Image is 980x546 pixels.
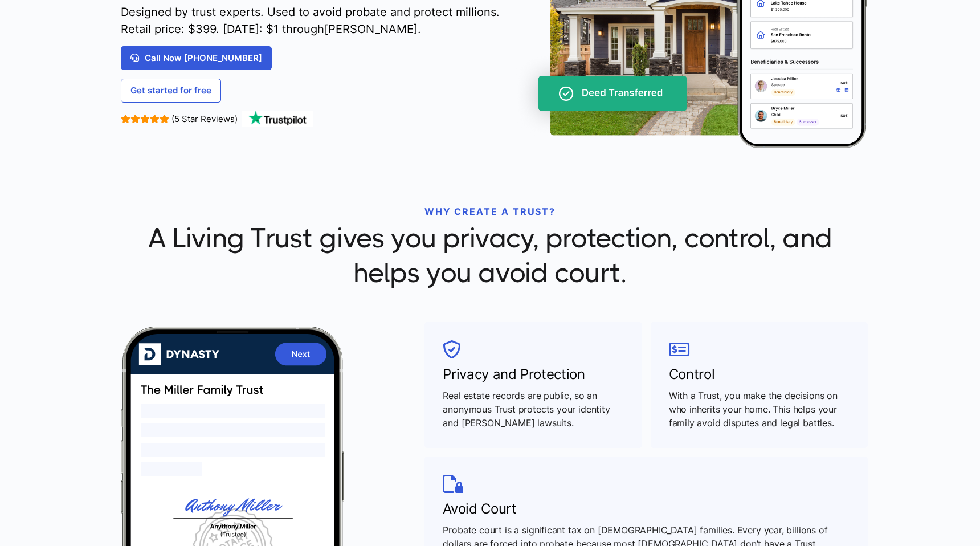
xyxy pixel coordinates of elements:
h3: Privacy and Protection [443,364,623,385]
h3: Avoid Court [443,499,850,519]
span: Designed by trust experts. Used to avoid probate and protect millions. Retail price: $ 399 . [DAT... [121,3,505,38]
p: With a Trust, you make the decisions on who inherits your home. This helps your family avoid disp... [669,389,850,430]
span: (5 Star Reviews) [171,113,238,124]
a: Call Now [PHONE_NUMBER] [121,46,272,70]
p: WHY CREATE A TRUST? [121,205,859,218]
a: Get started for free [121,79,221,103]
span: A Living Trust gives you privacy, protection, control, and helps you avoid court. [121,221,859,290]
img: TrustPilot Logo [240,111,315,127]
p: Real estate records are public, so an anonymous Trust protects your identity and [PERSON_NAME] la... [443,389,623,430]
h3: Control [669,364,850,385]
